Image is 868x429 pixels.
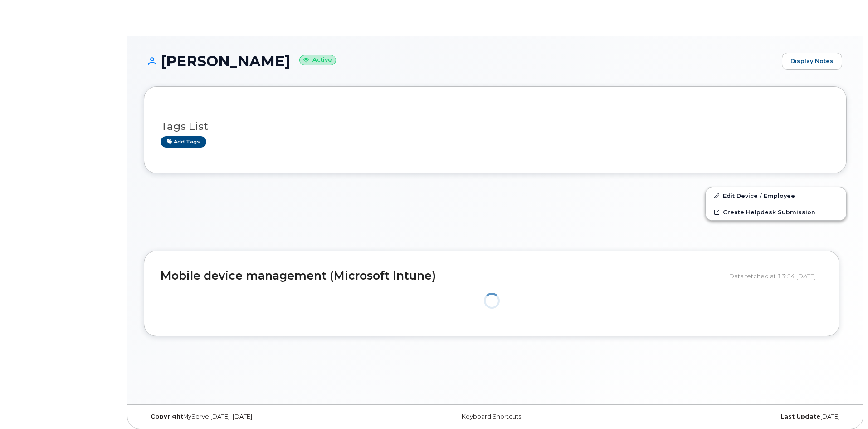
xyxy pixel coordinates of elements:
[161,136,206,148] a: Add tags
[299,55,336,65] small: Active
[161,270,722,282] h2: Mobile device management (Microsoft Intune)
[782,53,842,70] a: Display Notes
[462,413,521,420] a: Keyboard Shortcuts
[144,53,777,69] h1: [PERSON_NAME]
[706,204,846,220] a: Create Helpdesk Submission
[729,267,823,285] div: Data fetched at 13:54 [DATE]
[612,413,847,420] div: [DATE]
[706,187,846,204] a: Edit Device / Employee
[780,413,820,420] strong: Last Update
[161,121,830,132] h3: Tags List
[144,413,378,420] div: MyServe [DATE]–[DATE]
[151,413,183,420] strong: Copyright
